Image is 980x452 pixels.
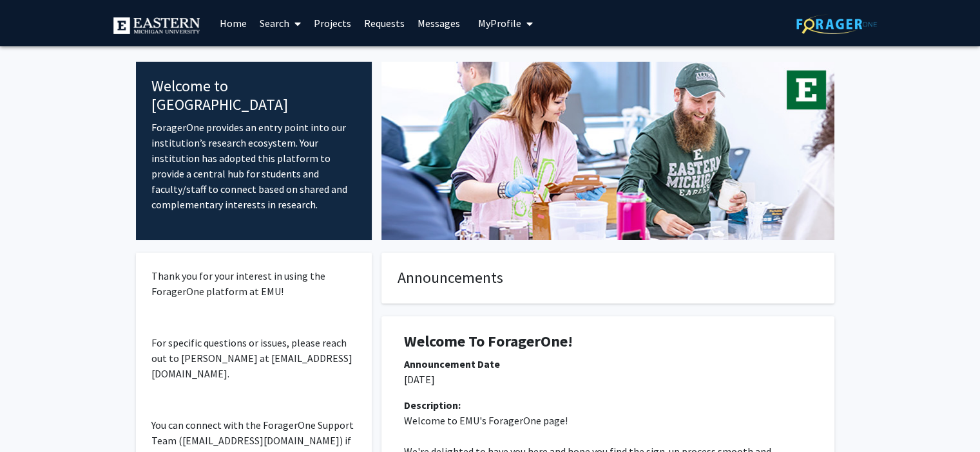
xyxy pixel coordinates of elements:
p: Welcome to EMU's ForagerOne page! [404,413,812,428]
img: Cover Image [381,62,834,240]
div: Description: [404,397,812,413]
p: ForagerOne provides an entry point into our institution’s research ecosystem. Your institution ha... [151,120,357,212]
iframe: Chat [10,394,55,442]
a: Requests [357,1,410,46]
a: Home [213,1,253,46]
img: Eastern Michigan University Logo [113,17,200,34]
h1: Welcome To ForagerOne! [404,332,812,351]
img: ForagerOne Logo [796,14,877,34]
a: Projects [307,1,357,46]
p: [DATE] [404,372,812,387]
h4: Welcome to [GEOGRAPHIC_DATA] [151,77,357,114]
a: Messages [410,1,466,46]
div: Announcement Date [404,356,812,372]
h4: Announcements [398,269,818,287]
a: Search [253,1,307,46]
p: Thank you for your interest in using the ForagerOne platform at EMU! [151,268,357,299]
p: For specific questions or issues, please reach out to [PERSON_NAME] at [EMAIL_ADDRESS][DOMAIN_NAME]. [151,335,357,381]
span: My Profile [477,17,521,30]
